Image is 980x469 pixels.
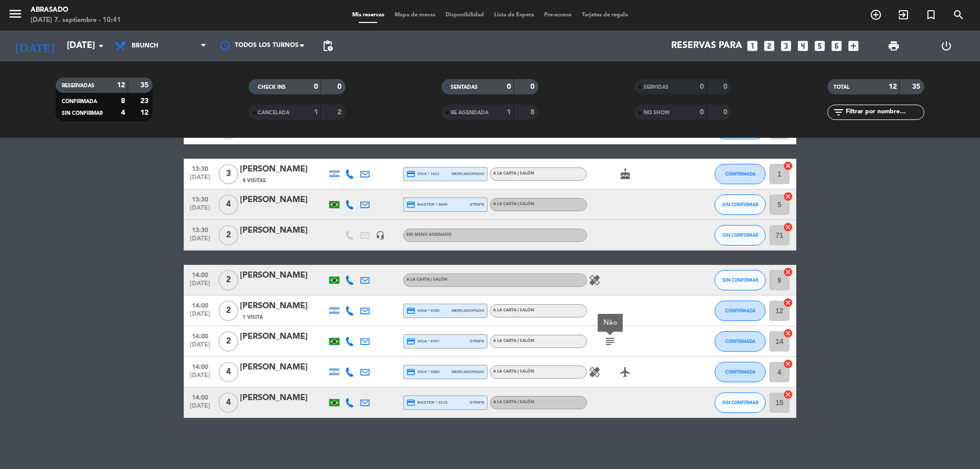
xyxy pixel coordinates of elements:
span: Lista de Espera [489,12,539,18]
span: [DATE] [187,341,213,353]
span: 2 [218,331,238,352]
i: add_box [847,39,860,53]
span: Sin menú asignado [406,233,452,237]
i: credit_card [406,306,415,315]
span: CONFIRMADA [725,171,755,177]
span: 13:30 [187,193,213,205]
button: CONFIRMADA [715,301,766,321]
span: SIN CONFIRMAR [62,111,103,116]
span: Brunch [132,42,158,50]
span: A la carta | Salón [493,202,534,206]
span: mercadopago [452,368,484,375]
span: CONFIRMADA [725,308,755,313]
span: master * 5600 [406,200,448,209]
div: LOG OUT [920,31,972,61]
div: [PERSON_NAME] [240,163,327,176]
div: [PERSON_NAME] [240,391,327,405]
div: [PERSON_NAME] [240,361,327,374]
span: 14:00 [187,391,213,403]
i: credit_card [406,398,415,407]
span: SIN CONFIRMAR [722,400,758,405]
i: looks_3 [779,39,793,53]
span: 14:00 [187,330,213,341]
div: [PERSON_NAME] [240,330,327,343]
i: power_settings_new [940,40,952,52]
span: 4 [218,194,238,215]
strong: 8 [530,109,536,116]
span: RESERVADAS [62,83,94,88]
span: 4 [218,362,238,382]
span: visa * 8767 [406,337,439,346]
button: SIN CONFIRMAR [715,194,766,215]
i: looks_6 [830,39,843,53]
i: healing [589,366,601,378]
span: CONFIRMADA [725,369,755,375]
i: headset_mic [376,231,385,240]
button: CONFIRMADA [715,164,766,184]
span: visa * 1611 [406,169,439,179]
i: looks_two [763,39,776,53]
div: [PERSON_NAME] [240,224,327,237]
i: menu [8,6,23,21]
span: 3 [218,164,238,184]
strong: 0 [314,83,318,90]
i: cancel [783,359,793,369]
div: Abrasado [31,5,121,15]
div: [PERSON_NAME] [240,300,327,313]
span: [DATE] [187,235,213,247]
i: add_circle_outline [870,9,882,21]
i: cancel [783,222,793,232]
span: Pre-acceso [539,12,577,18]
span: TOTAL [834,85,849,90]
span: Reservas para [671,41,742,51]
span: pending_actions [322,40,334,52]
span: Disponibilidad [440,12,489,18]
span: stripe [470,338,484,344]
i: filter_list [832,106,845,118]
strong: 0 [700,83,704,90]
i: search [952,9,965,21]
strong: 35 [912,83,922,90]
span: [DATE] [187,311,213,323]
i: looks_4 [796,39,810,53]
i: credit_card [406,200,415,209]
span: A la carta | Salón [406,278,448,282]
strong: 4 [121,109,125,116]
span: [DATE] [187,372,213,384]
span: [DATE] [187,280,213,292]
span: CHECK INS [258,85,286,90]
span: stripe [470,201,484,208]
i: arrow_drop_down [95,40,107,52]
span: SIN CONFIRMAR [722,277,758,283]
button: SIN CONFIRMAR [715,225,766,245]
strong: 0 [507,83,511,90]
div: Não [603,317,618,328]
i: subject [604,335,616,348]
strong: 0 [723,109,729,116]
span: Mis reservas [347,12,389,18]
strong: 0 [530,83,536,90]
strong: 12 [117,82,125,89]
i: looks_one [746,39,759,53]
span: A la carta | Salón [493,339,534,343]
div: [PERSON_NAME] [240,193,327,207]
span: master * 9115 [406,398,448,407]
span: A la carta | Salón [493,308,534,312]
span: 4 Visitas [242,177,266,185]
strong: 0 [337,83,344,90]
i: airplanemode_active [619,366,631,378]
span: CONFIRMADA [725,338,755,344]
i: looks_5 [813,39,826,53]
i: exit_to_app [897,9,910,21]
i: cancel [783,191,793,202]
span: 13:30 [187,224,213,235]
strong: 1 [507,109,511,116]
span: A la carta | Salón [493,369,534,374]
span: mercadopago [452,307,484,314]
span: SIN CONFIRMAR [722,232,758,238]
span: 14:00 [187,299,213,311]
span: 1 Visita [242,313,263,322]
span: RE AGENDADA [451,110,488,115]
strong: 12 [140,109,151,116]
i: credit_card [406,367,415,377]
